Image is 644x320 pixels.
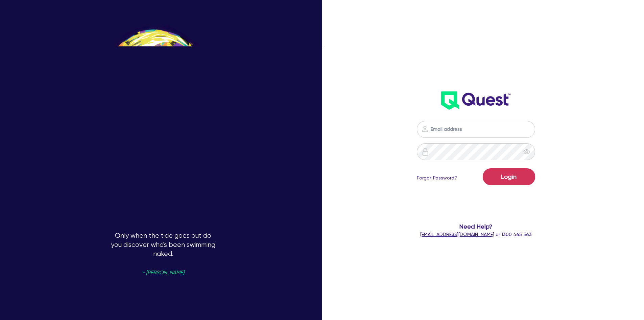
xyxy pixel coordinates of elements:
[390,222,563,231] span: Need Help?
[523,148,530,155] span: eye
[421,148,429,156] img: icon-password
[142,270,184,275] span: - [PERSON_NAME]
[483,168,535,185] button: Login
[420,232,532,237] span: or 1300 465 363
[417,121,535,138] input: Email address
[421,125,429,133] img: icon-password
[441,91,510,110] img: wH2k97JdezQIQAAAABJRU5ErkJggg==
[420,232,494,237] a: [EMAIL_ADDRESS][DOMAIN_NAME]
[417,174,457,182] a: Forgot Password?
